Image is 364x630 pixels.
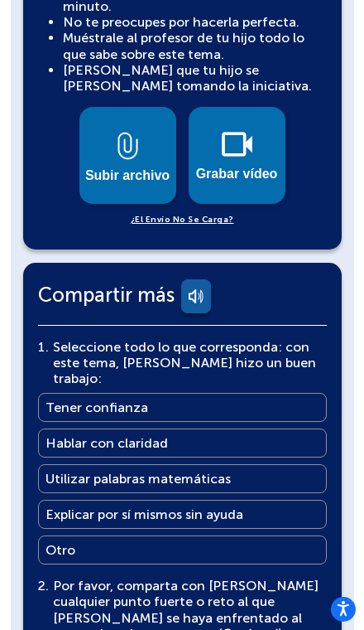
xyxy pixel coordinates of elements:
[38,339,45,355] span: 1
[63,14,323,30] li: No te preocupes por hacerla perfecta.
[53,339,323,387] main: Seleccione todo lo que corresponda: con este tema, [PERSON_NAME] hizo un buen trabajo:
[63,62,323,94] li: [PERSON_NAME] que tu hijo se [PERSON_NAME] tomando la iniciativa.
[45,471,231,487] main: Utilizar palabras matemáticas
[38,393,327,422] a: Tener confianza
[45,542,75,558] main: Otro
[63,30,323,61] li: Muéstrale al profesor de tu hijo todo lo que sabe sobre este tema.
[45,339,49,355] span: .
[38,287,175,303] span: Compartir más
[85,168,170,182] font: Subir archivo
[45,506,243,522] main: Explicar por sí mismos sin ayuda
[189,107,285,204] button: Grabar vídeo
[38,500,327,529] a: Explicar por sí mismos sin ayuda
[117,132,138,160] img: attach.png
[38,578,49,594] span: 2.
[45,400,148,415] main: Tener confianza
[131,212,234,228] a: ¿El envío no se carga?
[38,429,327,458] a: Hablar con claridad
[222,132,252,157] img: videocam.png
[45,435,168,451] main: Hablar con claridad
[38,464,327,493] a: Utilizar palabras matemáticas
[38,535,327,565] a: Otro
[79,107,176,204] button: Subir archivo
[196,167,278,181] font: Grabar vídeo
